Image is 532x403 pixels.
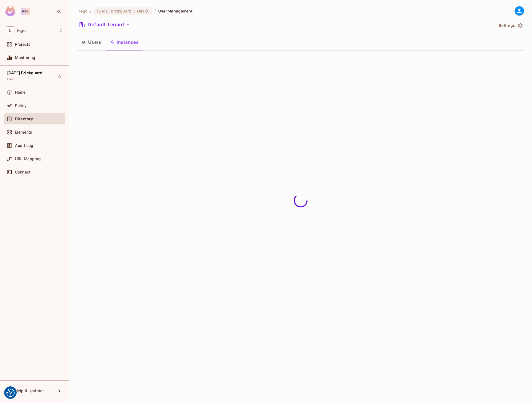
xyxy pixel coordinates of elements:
[7,71,43,75] span: [DATE] Brickguard
[15,90,26,95] span: Home
[15,130,32,134] span: Elements
[17,28,25,33] span: Workspace: lego
[15,103,27,108] span: Policy
[15,389,45,393] span: Help & Updates
[77,20,132,29] button: Default Tenant
[158,8,193,14] span: User Management
[15,55,35,60] span: Monitoring
[133,9,135,13] span: :
[90,8,91,14] li: /
[7,77,14,81] span: Dev
[497,21,524,30] button: Settings
[97,8,131,14] span: [DATE] Brickguard
[21,8,30,15] div: Pro
[15,143,33,148] span: Audit Log
[106,35,143,49] button: Instances
[15,157,41,161] span: URL Mapping
[5,6,15,16] img: SReyMgAAAABJRU5ErkJggg==
[6,26,14,34] span: L
[15,42,30,47] span: Projects
[154,8,156,14] li: /
[79,8,88,14] span: the active workspace
[77,35,106,49] button: Users
[15,170,30,174] span: Connect
[6,389,15,397] img: Revisit consent button
[15,117,33,121] span: Directory
[137,8,144,14] span: Dev
[6,389,15,397] button: Consent Preferences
